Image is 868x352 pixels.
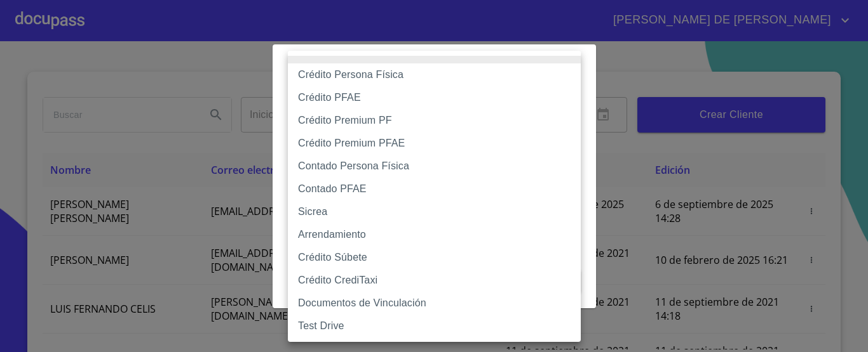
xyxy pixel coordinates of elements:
[288,86,590,109] li: Crédito PFAE
[288,200,590,223] li: Sicrea
[288,292,590,315] li: Documentos de Vinculación
[288,56,590,63] li: None
[288,132,590,155] li: Crédito Premium PFAE
[288,63,590,86] li: Crédito Persona Física
[288,246,590,269] li: Crédito Súbete
[288,109,590,132] li: Crédito Premium PF
[288,269,590,292] li: Crédito CrediTaxi
[288,155,590,178] li: Contado Persona Física
[288,315,590,337] li: Test Drive
[288,223,590,246] li: Arrendamiento
[288,178,590,200] li: Contado PFAE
